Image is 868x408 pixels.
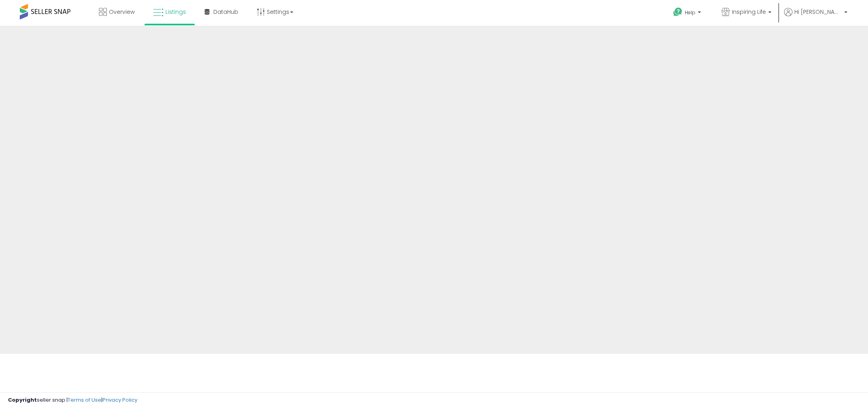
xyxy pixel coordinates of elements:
[109,8,135,16] span: Overview
[213,8,238,16] span: DataHub
[165,8,186,16] span: Listings
[784,8,847,26] a: Hi [PERSON_NAME]
[685,9,695,16] span: Help
[794,8,842,16] span: Hi [PERSON_NAME]
[667,1,709,26] a: Help
[673,7,683,17] i: Get Help
[732,8,766,16] span: Inspiring Life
